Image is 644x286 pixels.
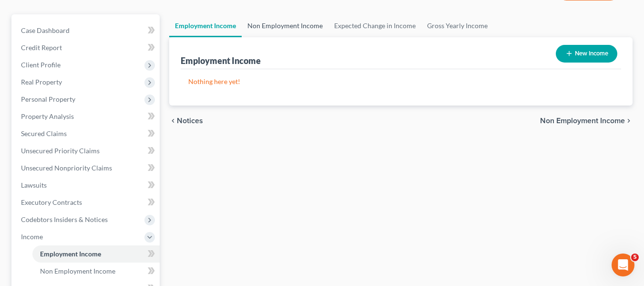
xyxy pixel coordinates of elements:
a: Property Analysis [13,108,160,125]
i: chevron_left [169,117,177,125]
span: Executory Contracts [21,198,82,206]
span: Employment Income [40,250,101,258]
a: Non Employment Income [242,14,328,37]
i: chevron_right [625,117,633,125]
span: Notices [177,117,203,125]
a: Executory Contracts [13,194,160,211]
a: Employment Income [169,14,242,37]
a: Expected Change in Income [328,14,421,37]
a: Non Employment Income [32,263,160,280]
span: Codebtors Insiders & Notices [21,215,108,223]
p: Nothing here yet! [188,77,613,86]
button: Non Employment Income chevron_right [540,117,633,125]
div: Employment Income [181,55,261,66]
span: Secured Claims [21,129,67,138]
span: Unsecured Priority Claims [21,147,100,155]
a: Employment Income [32,245,160,263]
span: Income [21,233,43,241]
iframe: Intercom live chat [612,254,634,276]
span: Unsecured Nonpriority Claims [21,164,112,172]
a: Gross Yearly Income [421,14,493,37]
a: Credit Report [13,39,160,56]
a: Lawsuits [13,177,160,194]
span: Client Profile [21,61,61,69]
a: Secured Claims [13,125,160,142]
span: Case Dashboard [21,26,70,34]
button: chevron_left Notices [169,117,203,125]
span: Real Property [21,78,62,86]
span: 5 [631,254,639,261]
a: Case Dashboard [13,22,160,39]
a: Unsecured Priority Claims [13,142,160,159]
a: Unsecured Nonpriority Claims [13,159,160,177]
span: Credit Report [21,43,62,52]
button: New Income [556,45,617,63]
span: Property Analysis [21,112,74,120]
span: Lawsuits [21,181,47,189]
span: Personal Property [21,95,75,103]
span: Non Employment Income [40,267,115,275]
span: Non Employment Income [540,117,625,125]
